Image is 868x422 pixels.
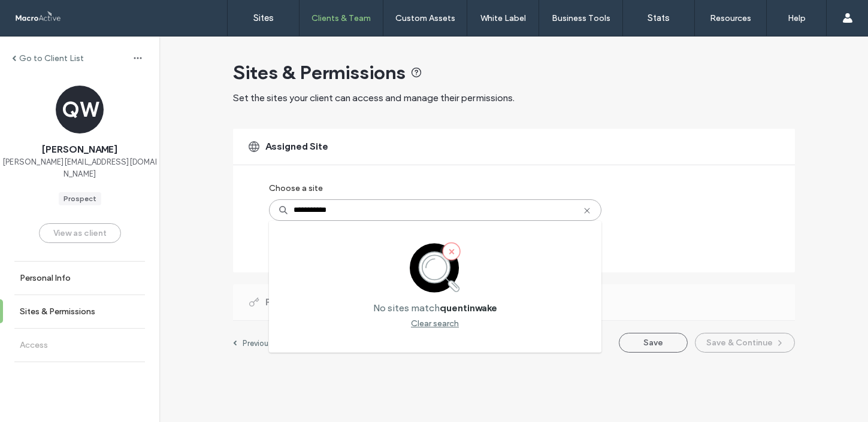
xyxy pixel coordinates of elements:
[395,13,455,23] label: Custom Assets
[63,193,96,204] div: Prospect
[269,177,323,199] label: Choose a site
[233,60,406,84] span: Sites & Permissions
[552,13,610,23] label: Business Tools
[710,13,751,23] label: Resources
[28,8,52,19] span: Help
[20,340,48,350] label: Access
[253,13,274,23] label: Sites
[56,86,104,133] div: QW
[373,302,440,314] label: No sites match
[311,13,371,23] label: Clients & Team
[42,143,117,156] span: [PERSON_NAME]
[265,296,321,309] span: Permissions
[411,318,459,329] div: Clear search
[19,53,84,63] label: Go to Client List
[20,306,95,317] label: Sites & Permissions
[619,333,688,353] button: Save
[265,140,328,153] span: Assigned Site
[648,13,670,23] label: Stats
[269,221,467,243] label: Don't have a site for this client yet?
[480,13,526,23] label: White Label
[233,92,515,104] span: Set the sites your client can access and manage their permissions.
[20,273,71,283] label: Personal Info
[788,13,806,23] label: Help
[233,338,273,348] a: Previous
[440,302,497,314] label: quentinwake
[243,339,273,348] label: Previous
